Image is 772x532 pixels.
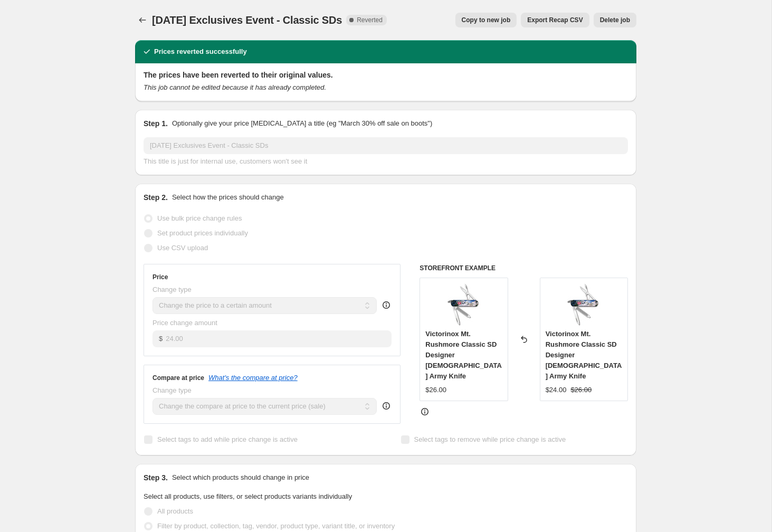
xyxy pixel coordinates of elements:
[443,283,485,326] img: B28-263MtRushmore_58mmcsx1000_80x.jpg
[144,192,168,203] h2: Step 2.
[594,13,636,27] button: Delete job
[144,492,352,500] span: Select all products, use filters, or select products variants individually
[153,286,192,293] span: Change type
[157,244,208,252] span: Use CSV upload
[153,319,217,327] span: Price change amount
[157,435,298,443] span: Select tags to add while price change is active
[462,16,511,24] span: Copy to new job
[420,264,628,272] h6: STOREFRONT EXAMPLE
[546,330,622,380] span: Victorinox Mt. Rushmore Classic SD Designer [DEMOGRAPHIC_DATA] Army Knife
[381,300,392,310] div: help
[172,472,309,483] p: Select which products should change in price
[144,70,628,80] h2: The prices have been reverted to their original values.
[455,13,517,27] button: Copy to new job
[172,192,284,203] p: Select how the prices should change
[157,522,395,530] span: Filter by product, collection, tag, vendor, product type, variant title, or inventory
[563,283,605,326] img: B28-263MtRushmore_58mmcsx1000_80x.jpg
[152,14,342,26] span: [DATE] Exclusives Event - Classic SDs
[570,385,592,395] strike: $26.00
[172,118,432,129] p: Optionally give your price [MEDICAL_DATA] a title (eg "March 30% off sale on boots")
[153,273,168,281] h3: Price
[157,214,242,222] span: Use bulk price change rules
[144,83,326,91] i: This job cannot be edited because it has already completed.
[414,435,566,443] span: Select tags to remove while price change is active
[159,335,163,343] span: $
[521,13,589,27] button: Export Recap CSV
[527,16,583,24] span: Export Recap CSV
[546,385,567,395] div: $24.00
[135,13,150,27] button: Price change jobs
[153,386,192,394] span: Change type
[144,118,168,129] h2: Step 1.
[600,16,630,24] span: Delete job
[166,330,391,347] input: 80.00
[425,330,502,380] span: Victorinox Mt. Rushmore Classic SD Designer [DEMOGRAPHIC_DATA] Army Knife
[144,157,307,165] span: This title is just for internal use, customers won't see it
[425,385,446,395] div: $26.00
[154,46,247,57] h2: Prices reverted successfully
[208,374,298,382] button: What's the compare at price?
[144,137,628,154] input: 30% off holiday sale
[153,374,204,382] h3: Compare at price
[381,401,392,411] div: help
[157,507,193,515] span: All products
[144,472,168,483] h2: Step 3.
[157,229,248,237] span: Set product prices individually
[357,16,383,24] span: Reverted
